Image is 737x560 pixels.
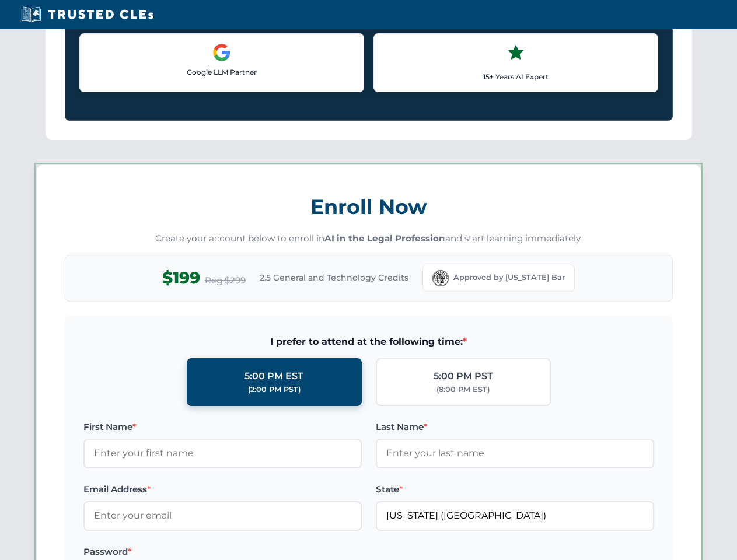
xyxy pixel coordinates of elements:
img: Florida Bar [432,270,449,286]
span: Approved by [US_STATE] Bar [453,272,565,283]
img: Trusted CLEs [18,6,157,23]
input: Florida (FL) [376,501,654,530]
input: Enter your first name [83,439,362,468]
p: Create your account below to enroll in and start learning immediately. [65,232,673,246]
p: 15+ Years AI Expert [383,71,648,82]
img: Google [212,43,231,62]
span: Reg $299 [205,274,246,288]
p: Google LLM Partner [89,66,354,78]
label: First Name [83,420,362,434]
input: Enter your email [83,501,362,530]
div: (2:00 PM PST) [248,384,301,395]
div: (8:00 PM EST) [436,384,490,395]
label: Email Address [83,482,362,496]
strong: AI in the Legal Profession [324,233,445,244]
span: I prefer to attend at the following time: [83,334,654,349]
label: Last Name [376,420,654,434]
div: 5:00 PM EST [244,369,303,384]
div: 5:00 PM PST [434,369,493,384]
input: Enter your last name [376,439,654,468]
span: $199 [162,265,200,291]
h3: Enroll Now [65,188,673,225]
label: State [376,482,654,496]
span: 2.5 General and Technology Credits [260,271,408,284]
label: Password [83,545,362,559]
